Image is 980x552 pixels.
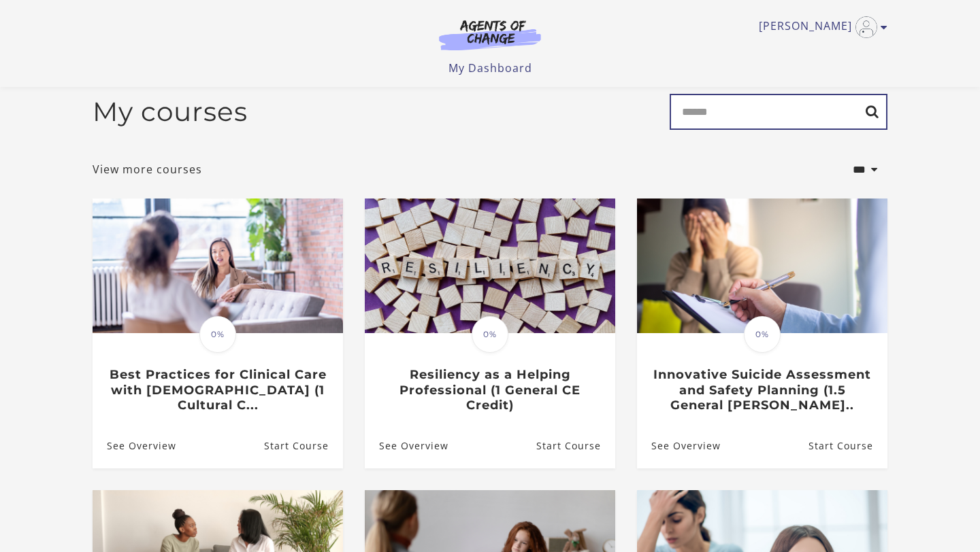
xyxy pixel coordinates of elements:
a: Resiliency as a Helping Professional (1 General CE Credit): Resume Course [536,424,615,468]
a: Best Practices for Clinical Care with Asian Americans (1 Cultural C...: See Overview [93,424,176,468]
img: Agents of Change Logo [425,19,555,50]
a: View more courses [93,161,202,177]
a: My Dashboard [448,61,532,75]
a: Best Practices for Clinical Care with Asian Americans (1 Cultural C...: Resume Course [264,424,343,468]
a: Resiliency as a Helping Professional (1 General CE Credit): See Overview [365,424,448,468]
a: Innovative Suicide Assessment and Safety Planning (1.5 General CE C...: Resume Course [808,424,887,468]
h3: Resiliency as a Helping Professional (1 General CE Credit) [379,367,600,413]
span: 0% [472,316,508,353]
h3: Innovative Suicide Assessment and Safety Planning (1.5 General [PERSON_NAME].. [651,367,872,413]
span: 0% [199,316,236,353]
h3: Best Practices for Clinical Care with [DEMOGRAPHIC_DATA] (1 Cultural C... [107,367,328,413]
h2: My courses [93,96,248,128]
a: Toggle menu [759,16,881,38]
span: 0% [744,316,781,353]
a: Innovative Suicide Assessment and Safety Planning (1.5 General CE C...: See Overview [637,424,721,468]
